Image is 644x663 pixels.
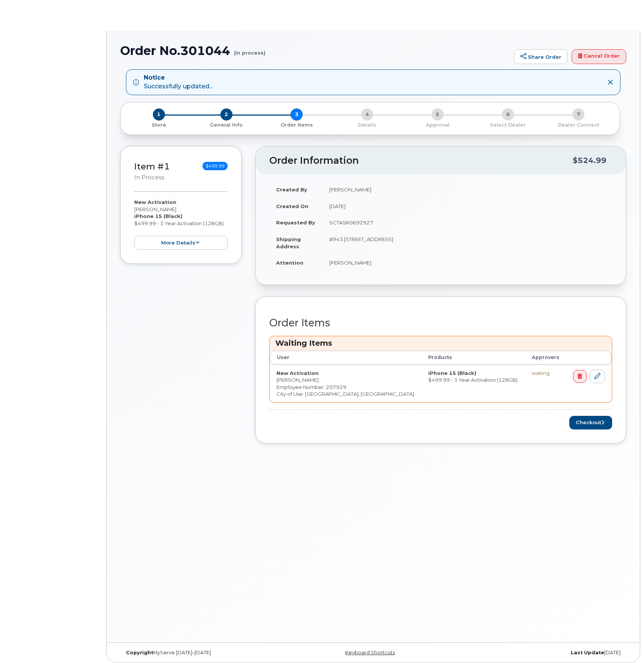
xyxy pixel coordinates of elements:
[120,650,289,656] div: MyServe [DATE]–[DATE]
[421,365,525,402] td: $499.99 - 3 Year Activation (128GB)
[134,174,164,181] small: in process
[130,122,188,129] p: Store
[276,187,307,193] strong: Created By
[127,121,191,129] a: 1 Store
[270,365,421,402] td: [PERSON_NAME] City of Use: [GEOGRAPHIC_DATA], [GEOGRAPHIC_DATA]
[428,370,476,376] strong: iPhone 15 (Black)
[144,74,213,82] strong: Notice
[571,650,604,655] strong: Last Update
[573,153,606,168] div: $524.99
[514,49,568,64] a: Share Order
[276,384,346,390] span: Employee Number: 207929
[194,122,259,129] p: General Info
[572,49,626,64] a: Cancel Order
[322,254,612,271] td: [PERSON_NAME]
[120,44,510,57] h1: Order No.301044
[525,351,566,364] th: Approvers
[269,155,573,166] h2: Order Information
[532,370,559,377] div: waiting
[421,351,525,364] th: Products
[276,370,319,376] strong: New Activation
[270,351,421,364] th: User
[134,199,228,250] div: [PERSON_NAME] $499.99 - 3 Year Activation (128GB)
[134,161,170,172] a: Item #1
[144,74,213,91] div: Successfully updated...
[134,236,228,250] button: more details
[276,203,308,209] strong: Created On
[126,650,153,655] strong: Copyright
[220,108,232,121] span: 2
[322,198,612,215] td: [DATE]
[134,213,182,219] strong: iPhone 15 (Black)
[276,219,315,226] strong: Requested By
[134,199,176,205] strong: New Activation
[276,236,301,249] strong: Shipping Address
[457,650,626,656] div: [DATE]
[322,231,612,254] td: #943 [STREET_ADDRESS]
[276,260,303,266] strong: Attention
[191,121,262,129] a: 2 General Info
[345,650,395,655] a: Keyboard Shortcuts
[203,162,228,170] span: $499.99
[322,181,612,198] td: [PERSON_NAME]
[234,44,265,56] small: (in process)
[153,108,165,121] span: 1
[269,317,612,329] h2: Order Items
[275,338,606,348] h3: Waiting Items
[569,416,612,430] button: Checkout
[322,214,612,231] td: SCTASK0692927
